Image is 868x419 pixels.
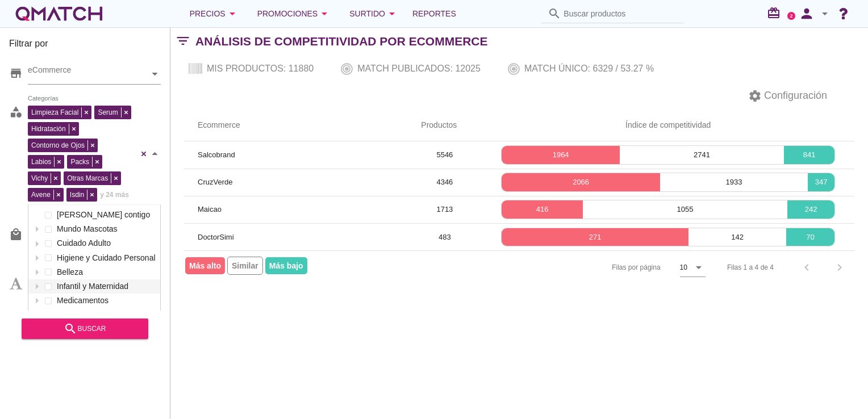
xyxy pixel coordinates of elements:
label: Medicamentos [54,294,157,308]
span: Serum [95,107,120,118]
p: 142 [688,232,786,243]
i: arrow_drop_down [818,7,832,20]
span: Similar [227,257,263,275]
div: 10 [680,262,687,273]
label: Mundo Mascotas [54,222,157,236]
p: 70 [786,232,834,243]
div: buscar [31,322,139,336]
td: 4346 [407,169,482,196]
th: Ecommerce: Not sorted. [184,110,407,141]
label: Infantil y Maternidad [54,279,157,294]
input: Buscar productos [564,5,677,23]
h3: Filtrar por [9,37,161,55]
span: Otras Marcas [64,173,111,183]
i: arrow_drop_down [318,7,331,20]
p: 841 [784,149,834,161]
i: person [795,6,818,22]
span: Salcobrand [198,150,235,159]
span: Más alto [185,257,225,274]
text: 2 [790,13,793,18]
i: search [548,7,561,20]
i: category [9,105,23,119]
span: Packs [68,157,92,167]
h2: Análisis de competitividad por Ecommerce [195,32,488,51]
button: buscar [22,319,148,339]
span: Avene [28,190,53,200]
span: Maicao [198,205,222,213]
span: Más bajo [265,257,307,274]
div: Filas por página [498,251,706,284]
i: arrow_drop_down [692,261,706,274]
label: Higiene y Cuidado Personal [54,251,157,265]
p: 347 [808,177,834,188]
i: search [64,322,77,336]
a: 2 [787,12,795,20]
span: CruzVerde [198,178,232,186]
p: 2066 [502,177,660,188]
th: Productos: Not sorted. [407,110,482,141]
i: filter_list [170,41,195,41]
span: DoctorSimi [198,233,234,241]
label: Cuidado Adulto [54,236,157,250]
i: store [9,66,23,80]
a: Reportes [408,2,461,25]
span: Vichy [28,173,51,183]
button: Surtido [340,2,408,25]
i: arrow_drop_down [385,7,399,20]
p: 2741 [620,149,784,161]
span: y 24 más [100,189,129,200]
span: Isdin [67,190,87,200]
i: local_mall [9,228,23,241]
label: [PERSON_NAME] contigo [54,208,157,222]
div: Clear all [138,103,149,204]
p: 1933 [660,177,808,188]
span: Contorno de Ojos [28,140,87,150]
button: Precios [181,2,248,25]
p: 271 [502,232,688,243]
span: Reportes [412,7,456,20]
i: settings [748,89,762,103]
td: 483 [407,223,482,250]
i: redeem [767,6,785,20]
p: 1964 [502,149,619,161]
button: Promociones [248,2,341,25]
button: Configuración [739,86,836,106]
span: Labios [28,157,54,167]
p: 416 [502,204,582,215]
a: white-qmatch-logo [14,2,105,25]
div: Promociones [257,7,332,20]
div: Precios [190,7,239,20]
label: Protección y Prevención [54,308,157,322]
p: 1055 [583,204,788,215]
i: arrow_drop_down [226,7,239,20]
td: 5546 [407,141,482,169]
th: Índice de competitividad: Not sorted. [482,110,854,141]
span: Hidratación [28,124,69,134]
div: Filas 1 a 4 de 4 [727,262,774,273]
div: Surtido [349,7,399,20]
label: Belleza [54,265,157,279]
span: Configuración [762,88,827,103]
span: Limpieza Facial [28,107,81,118]
p: 242 [787,204,834,215]
td: 1713 [407,196,482,223]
